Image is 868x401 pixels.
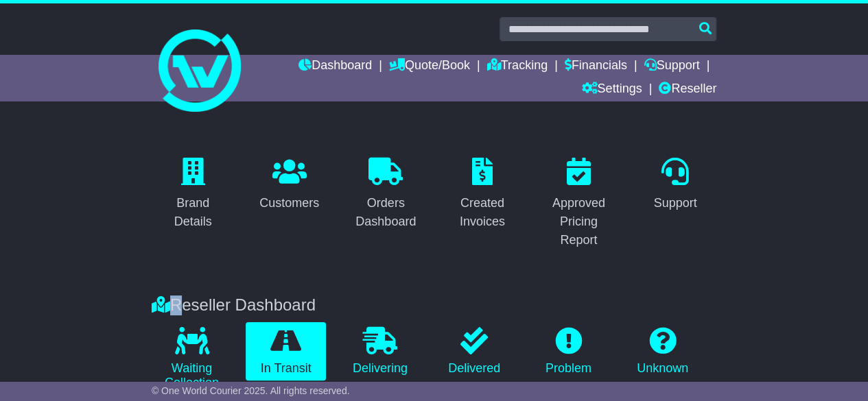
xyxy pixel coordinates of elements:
a: Brand Details [152,153,235,236]
a: Financials [565,55,627,78]
a: Settings [581,78,642,101]
a: Support [644,153,705,217]
a: Waiting Collection [152,322,232,396]
a: Created Invoices [441,153,524,236]
a: Problem [528,322,609,381]
a: Orders Dashboard [344,153,427,236]
a: Quote/Book [389,55,470,78]
a: Customers [250,153,328,217]
a: Dashboard [298,55,372,78]
div: Customers [259,194,319,212]
a: Reseller [659,78,716,101]
a: Delivered [434,322,514,381]
div: Created Invoices [450,194,515,231]
div: Reseller Dashboard [145,295,723,315]
a: Support [644,55,699,78]
div: Support [653,194,696,212]
div: Orders Dashboard [353,194,419,231]
span: © One World Courier 2025. All rights reserved. [152,385,350,396]
a: Tracking [487,55,548,78]
a: Approved Pricing Report [537,153,620,254]
a: In Transit [246,322,326,381]
div: Approved Pricing Report [546,194,611,250]
a: Delivering [340,322,420,381]
a: Unknown [622,322,703,381]
div: Brand Details [161,194,226,231]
